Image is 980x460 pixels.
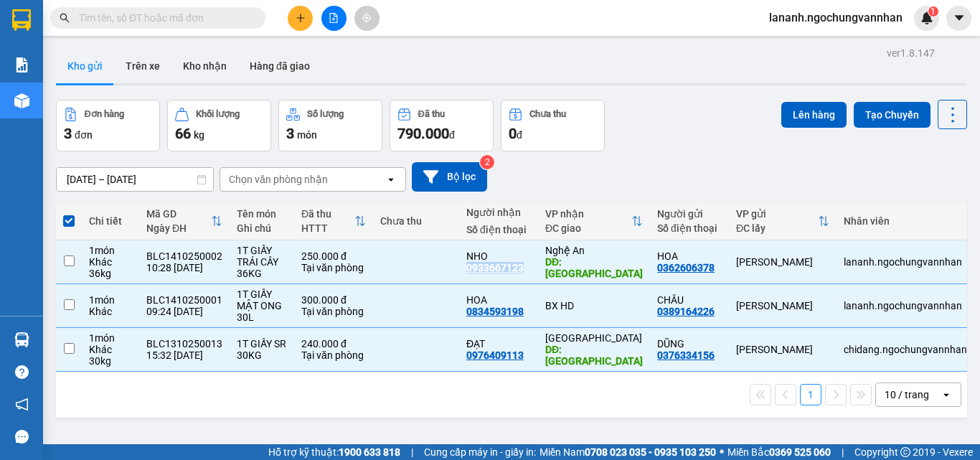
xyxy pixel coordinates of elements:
[844,300,967,311] div: lananh.ngochungvannhan
[928,6,938,17] sup: 1
[89,256,132,268] div: Khác
[237,245,287,279] div: 1T GIẤY TRÁI CÂY 36KG
[15,430,29,443] span: message
[657,294,722,306] div: CHÂU
[545,245,643,256] div: Nghệ An
[301,294,366,306] div: 300.000 đ
[424,444,536,460] span: Cung cấp máy in - giấy in:
[729,202,837,240] th: Toggle SortBy
[75,129,93,141] span: đơn
[89,332,132,344] div: 1 món
[288,6,313,31] button: plus
[146,349,222,361] div: 15:32 [DATE]
[466,349,524,361] div: 0976409113
[411,444,413,460] span: |
[237,288,287,323] div: 1T GIẤY MẬT ONG 30L
[657,349,715,361] div: 0376334156
[57,168,213,191] input: Select a date range.
[545,332,643,344] div: [GEOGRAPHIC_DATA]
[854,102,930,128] button: Tạo Chuyến
[64,125,72,142] span: 3
[736,344,829,355] div: [PERSON_NAME]
[844,215,967,227] div: Nhân viên
[946,6,971,31] button: caret-down
[268,444,400,460] span: Hỗ trợ kỹ thuật:
[466,224,531,235] div: Số điện thoại
[301,338,366,349] div: 240.000 đ
[89,215,132,227] div: Chi tiết
[114,49,171,83] button: Trên xe
[390,100,494,151] button: Đã thu790.000đ
[15,365,29,379] span: question-circle
[930,6,936,17] span: 1
[517,129,522,141] span: đ
[301,208,354,220] div: Đã thu
[920,11,933,24] img: icon-new-feature
[15,398,29,411] span: notification
[296,13,306,23] span: plus
[237,338,287,361] div: 1T GIẤY SR 30KG
[12,9,31,31] img: logo-vxr
[354,6,380,31] button: aim
[545,344,643,367] div: DĐ: TP NINH BÌNH
[301,262,366,273] div: Tại văn phòng
[385,174,397,185] svg: open
[146,262,222,273] div: 10:28 [DATE]
[301,349,366,361] div: Tại văn phòng
[449,129,455,141] span: đ
[466,306,524,317] div: 0834593198
[301,250,366,262] div: 250.000 đ
[466,250,531,262] div: NHO
[139,202,230,240] th: Toggle SortBy
[286,125,294,142] span: 3
[278,100,382,151] button: Số lượng3món
[79,10,248,26] input: Tìm tên, số ĐT hoặc mã đơn
[89,355,132,367] div: 30 kg
[585,446,716,458] strong: 0708 023 035 - 0935 103 250
[657,306,715,317] div: 0389164226
[146,338,222,349] div: BLC1310250013
[237,222,287,234] div: Ghi chú
[844,344,967,355] div: chidang.ngochungvannhan
[545,300,643,311] div: BX HD
[769,446,831,458] strong: 0369 525 060
[60,13,70,23] span: search
[842,444,844,460] span: |
[900,447,910,457] span: copyright
[540,444,716,460] span: Miền Nam
[89,268,132,279] div: 36 kg
[175,125,191,142] span: 66
[362,13,372,23] span: aim
[418,109,445,119] div: Đã thu
[538,202,650,240] th: Toggle SortBy
[545,256,643,279] div: DĐ: CẦU BẾN THỦY
[307,109,344,119] div: Số lượng
[800,384,821,405] button: 1
[509,125,517,142] span: 0
[657,262,715,273] div: 0362606378
[297,129,317,141] span: món
[466,207,531,218] div: Người nhận
[953,11,966,24] span: caret-down
[887,45,935,61] div: ver 1.8.147
[237,208,287,220] div: Tên món
[727,444,831,460] span: Miền Bắc
[294,202,373,240] th: Toggle SortBy
[941,389,952,400] svg: open
[529,109,566,119] div: Chưa thu
[321,6,347,31] button: file-add
[146,294,222,306] div: BLC1410250001
[146,306,222,317] div: 09:24 [DATE]
[736,256,829,268] div: [PERSON_NAME]
[167,100,271,151] button: Khối lượng66kg
[301,222,354,234] div: HTTT
[657,208,722,220] div: Người gửi
[657,222,722,234] div: Số điện thoại
[736,222,818,234] div: ĐC lấy
[196,109,240,119] div: Khối lượng
[736,300,829,311] div: [PERSON_NAME]
[380,215,452,227] div: Chưa thu
[89,344,132,355] div: Khác
[14,57,29,72] img: solution-icon
[736,208,818,220] div: VP gửi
